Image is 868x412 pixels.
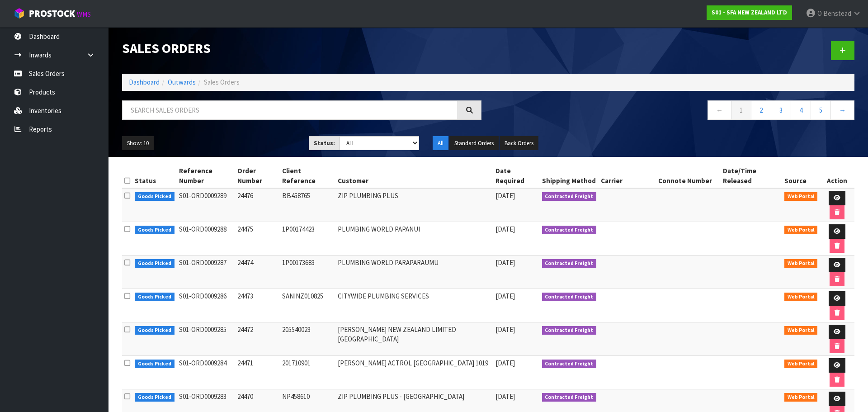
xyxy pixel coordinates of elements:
[177,322,236,356] td: S01-ORD0009285
[495,191,515,200] span: [DATE]
[280,188,335,222] td: BB458765
[335,256,493,289] td: PLUMBING WORLD PARAPARAUMU
[280,289,335,322] td: SANINZ010825
[784,226,818,235] span: Web Portal
[784,259,818,268] span: Web Portal
[823,9,851,18] span: Benstead
[177,188,236,222] td: S01-ORD0009289
[177,289,236,322] td: S01-ORD0009286
[235,188,280,222] td: 24476
[599,164,656,188] th: Carrier
[135,192,175,201] span: Goods Picked
[235,164,280,188] th: Order Number
[335,322,493,356] td: [PERSON_NAME] NEW ZEALAND LIMITED [GEOGRAPHIC_DATA]
[495,258,515,267] span: [DATE]
[168,78,196,86] a: Outwards
[77,10,91,19] small: WMS
[542,192,597,201] span: Contracted Freight
[280,356,335,389] td: 201710901
[820,164,854,188] th: Action
[135,259,175,268] span: Goods Picked
[335,222,493,256] td: PLUMBING WORLD PAPANUI
[784,293,818,302] span: Web Portal
[177,222,236,256] td: S01-ORD0009288
[811,100,831,120] a: 5
[122,136,154,151] button: Show: 10
[708,100,731,120] a: ←
[314,139,335,147] strong: Status:
[132,164,177,188] th: Status
[495,225,515,233] span: [DATE]
[204,78,240,86] span: Sales Orders
[280,322,335,356] td: 205540023
[542,326,597,335] span: Contracted Freight
[493,164,540,188] th: Date Required
[495,292,515,300] span: [DATE]
[495,359,515,367] span: [DATE]
[782,164,820,188] th: Source
[731,100,751,120] a: 1
[280,256,335,289] td: 1P00173683
[235,222,280,256] td: 24475
[135,293,175,302] span: Goods Picked
[122,41,481,56] h1: Sales Orders
[280,164,335,188] th: Client Reference
[135,226,175,235] span: Goods Picked
[122,100,458,120] input: Search sales orders
[656,164,721,188] th: Connote Number
[542,393,597,402] span: Contracted Freight
[791,100,811,120] a: 4
[14,8,25,19] img: cube-alt.png
[771,100,791,120] a: 3
[433,136,448,151] button: All
[335,164,493,188] th: Customer
[335,188,493,222] td: ZIP PLUMBING PLUS
[495,325,515,334] span: [DATE]
[177,256,236,289] td: S01-ORD0009287
[29,8,75,19] span: ProStock
[542,259,597,268] span: Contracted Freight
[129,78,160,86] a: Dashboard
[721,164,782,188] th: Date/Time Released
[177,356,236,389] td: S01-ORD0009284
[495,392,515,401] span: [DATE]
[495,100,854,123] nav: Page navigation
[751,100,771,120] a: 2
[784,393,818,402] span: Web Portal
[135,326,175,335] span: Goods Picked
[784,360,818,369] span: Web Portal
[712,9,787,16] strong: S01 - SFA NEW ZEALAND LTD
[280,222,335,256] td: 1P00174423
[449,136,499,151] button: Standard Orders
[235,289,280,322] td: 24473
[235,356,280,389] td: 24471
[817,9,822,18] span: O
[500,136,538,151] button: Back Orders
[235,322,280,356] td: 24472
[335,289,493,322] td: CITYWIDE PLUMBING SERVICES
[830,100,854,120] a: →
[135,360,175,369] span: Goods Picked
[335,356,493,389] td: [PERSON_NAME] ACTROL [GEOGRAPHIC_DATA] 1019
[542,226,597,235] span: Contracted Freight
[784,326,818,335] span: Web Portal
[784,192,818,201] span: Web Portal
[542,360,597,369] span: Contracted Freight
[135,393,175,402] span: Goods Picked
[542,293,597,302] span: Contracted Freight
[540,164,599,188] th: Shipping Method
[235,256,280,289] td: 24474
[177,164,236,188] th: Reference Number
